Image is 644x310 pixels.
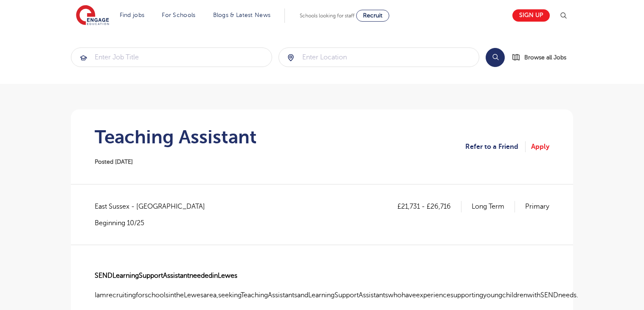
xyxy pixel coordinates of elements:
[300,13,354,19] span: Schools looking for staff
[71,47,272,67] div: Submit
[213,12,271,18] a: Blogs & Latest News
[363,12,382,19] span: Recruit
[531,141,549,152] a: Apply
[76,5,109,26] img: Engage Education
[512,53,573,62] a: Browse all Jobs
[95,290,549,301] p: IamrecruitingforschoolsintheLewesarea,seekingTeachingAssistantsandLearningSupportAssistantswhohav...
[278,47,480,67] div: Submit
[95,126,257,148] h1: Teaching Assistant
[525,201,549,212] p: Primary
[465,141,526,152] a: Refer to a Friend
[162,12,195,18] a: For Schools
[279,48,479,67] input: Submit
[524,53,566,62] span: Browse all Jobs
[472,201,515,212] p: Long Term
[512,9,550,22] a: Sign up
[95,159,133,165] span: Posted [DATE]
[95,272,237,279] strong: SENDLearningSupportAssistantneededinLewes
[356,10,389,22] a: Recruit
[397,201,461,212] p: £21,731 - £26,716
[486,48,505,67] button: Search
[95,201,214,212] span: East Sussex - [GEOGRAPHIC_DATA]
[95,218,214,228] p: Beginning 10/25
[120,12,145,18] a: Find jobs
[71,48,272,67] input: Submit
